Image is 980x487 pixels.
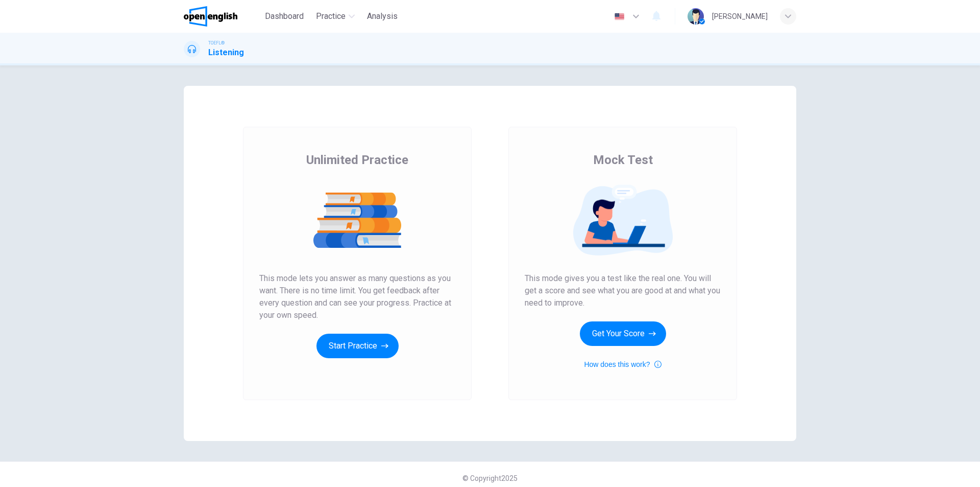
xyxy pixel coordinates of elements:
[580,321,666,346] button: Get Your Score
[184,6,261,27] a: OpenEnglish logo
[306,152,408,168] span: Unlimited Practice
[265,10,304,22] span: Dashboard
[208,39,225,47] span: TOEFL®
[593,152,653,168] span: Mock Test
[367,10,398,22] span: Analysis
[462,474,518,482] span: © Copyright 2025
[688,8,704,25] img: Profile picture
[312,7,359,26] button: Practice
[525,272,721,309] span: This mode gives you a test like the real one. You will get a score and see what you are good at a...
[184,6,237,27] img: OpenEnglish logo
[259,272,455,321] span: This mode lets you answer as many questions as you want. There is no time limit. You get feedback...
[208,47,244,59] h1: Listening
[261,7,308,26] button: Dashboard
[584,358,661,370] button: How does this work?
[316,334,399,358] button: Start Practice
[316,10,346,22] span: Practice
[613,13,626,20] img: en
[712,10,768,22] div: [PERSON_NAME]
[363,7,402,26] button: Analysis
